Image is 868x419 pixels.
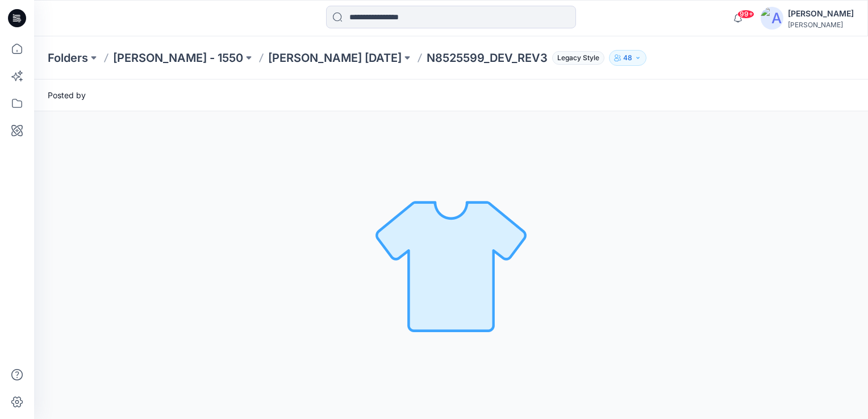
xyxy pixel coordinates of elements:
[372,186,531,345] img: No Outline
[552,51,604,65] span: Legacy Style
[48,50,88,66] a: Folders
[788,20,854,29] div: [PERSON_NAME]
[761,7,783,30] img: avatar
[427,50,548,66] p: N8525599_DEV_REV3
[609,50,646,66] button: 48
[113,50,243,66] a: [PERSON_NAME] - 1550
[623,52,632,64] p: 48
[737,10,754,19] span: 99+
[788,7,854,20] div: [PERSON_NAME]
[48,89,86,101] span: Posted by
[548,50,604,66] button: Legacy Style
[268,50,402,66] a: [PERSON_NAME] [DATE]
